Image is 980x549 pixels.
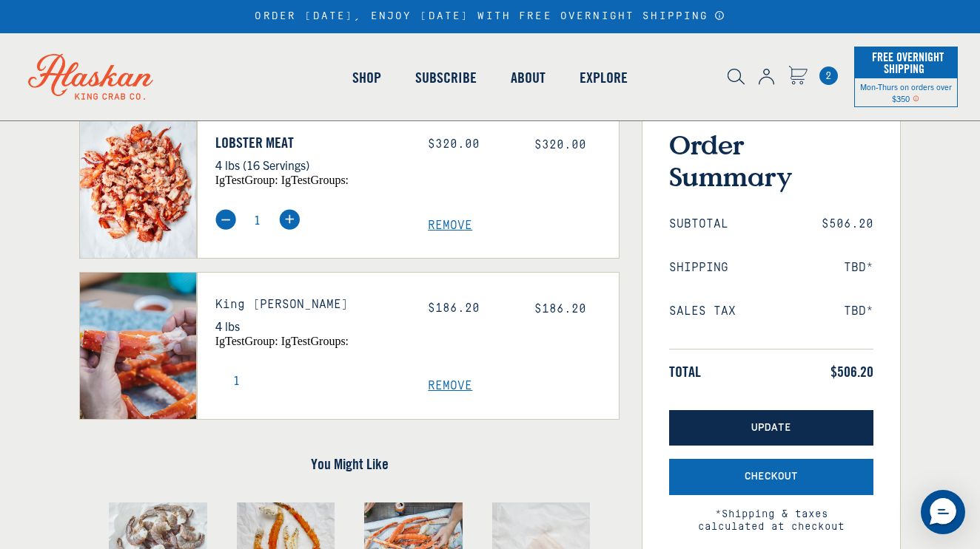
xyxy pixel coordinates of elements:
span: igTestGroup: [215,335,278,347]
a: Remove [428,379,619,393]
img: King Crab Knuckles - 4 lbs [80,273,196,418]
span: Sales Tax [669,304,736,318]
span: igTestGroups: [281,174,349,186]
img: account [759,69,774,85]
a: Remove [428,219,619,233]
span: Mon-Thurs on orders over $350 [860,81,952,103]
span: Subtotal [669,217,728,231]
a: Subscribe [398,35,494,120]
span: igTestGroups: [281,335,349,347]
img: search [728,69,745,85]
img: Lobster Meat - 4 lbs (16 Servings) [80,109,196,258]
a: Lobster Meat [215,134,406,151]
img: minus [215,209,236,230]
span: *Shipping & taxes calculated at checkout [669,495,873,533]
span: Update [751,422,791,434]
span: Total [669,363,701,381]
span: $506.20 [822,217,873,231]
div: ORDER [DATE], ENJOY [DATE] WITH FREE OVERNIGHT SHIPPING [255,10,725,23]
img: plus [279,209,300,230]
span: Shipping [669,261,728,275]
a: About [494,35,563,120]
span: $320.00 [534,138,586,151]
img: Alaskan King Crab Co. logo [7,33,174,120]
span: $506.20 [830,363,873,381]
span: Free Overnight Shipping [868,46,944,80]
a: Cart [788,66,808,87]
h3: King [PERSON_NAME] [215,298,406,312]
a: Explore [563,35,645,120]
span: $186.20 [534,302,586,316]
div: $186.20 [428,301,512,316]
button: Checkout [669,459,873,495]
button: Update [669,410,873,446]
span: Shipping Notice Icon [913,93,919,103]
a: Shop [335,35,398,120]
div: $320.00 [428,137,512,151]
span: Checkout [745,471,798,483]
span: 2 [819,67,838,85]
span: igTestGroup: [215,174,278,186]
p: 4 lbs (16 Servings) [215,155,406,174]
h4: You Might Like [79,455,620,473]
h3: Order Summary [669,129,873,192]
div: Messenger Dummy Widget [921,490,965,534]
a: Announcement Bar Modal [714,10,725,21]
p: 4 lbs [215,316,406,335]
a: Cart [819,67,838,85]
